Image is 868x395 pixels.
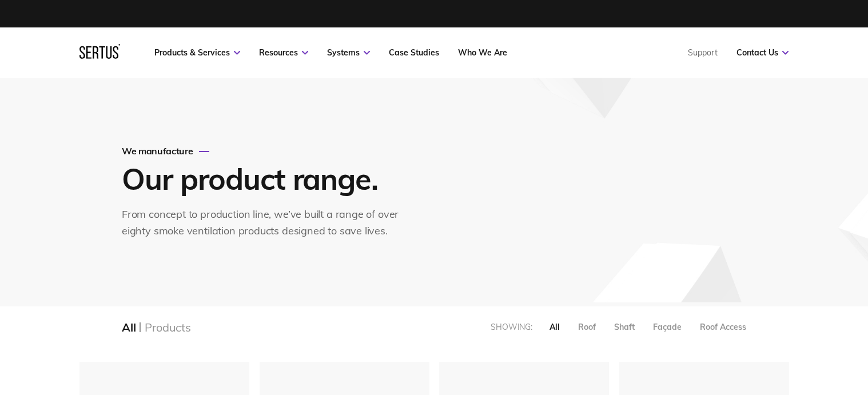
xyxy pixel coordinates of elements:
[122,145,411,157] div: We manufacture
[154,47,240,58] a: Products & Services
[688,47,718,58] a: Support
[578,322,596,332] div: Roof
[145,320,190,334] div: Products
[653,322,682,332] div: Façade
[550,322,560,332] div: All
[122,160,408,197] h1: Our product range.
[700,322,746,332] div: Roof Access
[389,47,439,58] a: Case Studies
[491,322,532,332] div: Showing:
[122,320,136,334] div: All
[327,47,370,58] a: Systems
[614,322,635,332] div: Shaft
[122,206,411,240] div: From concept to production line, we’ve built a range of over eighty smoke ventilation products de...
[736,47,789,58] a: Contact Us
[259,47,308,58] a: Resources
[458,47,507,58] a: Who We Are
